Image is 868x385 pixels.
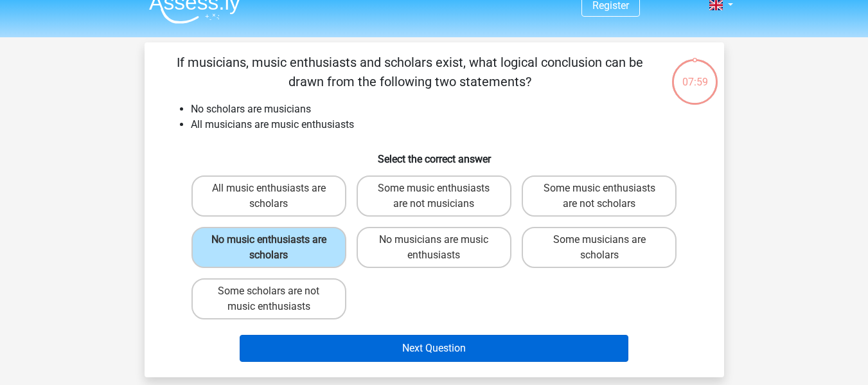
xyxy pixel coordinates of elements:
[357,227,511,268] label: No musicians are music enthusiasts
[671,58,719,90] div: 07:59
[191,175,346,217] label: All music enthusiasts are scholars
[165,53,655,91] p: If musicians, music enthusiasts and scholars exist, what logical conclusion can be drawn from the...
[522,175,677,217] label: Some music enthusiasts are not scholars
[191,117,704,132] li: All musicians are music enthusiasts
[240,335,628,362] button: Next Question
[191,102,704,117] li: No scholars are musicians
[522,227,677,268] label: Some musicians are scholars
[165,143,704,165] h6: Select the correct answer
[357,175,511,217] label: Some music enthusiasts are not musicians
[191,278,346,319] label: Some scholars are not music enthusiasts
[191,227,346,268] label: No music enthusiasts are scholars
